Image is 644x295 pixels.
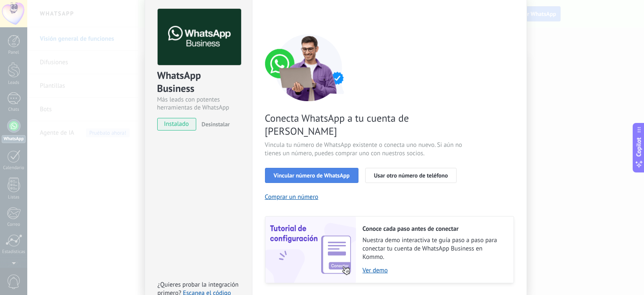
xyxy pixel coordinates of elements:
[363,266,505,274] a: Ver demo
[265,193,319,201] button: Comprar un número
[158,9,241,65] img: logo_main.png
[363,236,505,261] span: Nuestra demo interactiva te guía paso a paso para conectar tu cuenta de WhatsApp Business en Kommo.
[198,118,230,131] button: Desinstalar
[363,225,505,233] h2: Conoce cada paso antes de conectar
[374,172,448,178] span: Usar otro número de teléfono
[265,141,465,158] span: Vincula tu número de WhatsApp existente o conecta uno nuevo. Si aún no tienes un número, puedes c...
[158,118,196,131] span: instalado
[157,69,240,96] div: WhatsApp Business
[274,172,350,178] span: Vincular número de WhatsApp
[365,168,457,183] button: Usar otro número de teléfono
[265,34,353,101] img: connect number
[265,112,465,138] span: Conecta WhatsApp a tu cuenta de [PERSON_NAME]
[157,96,240,112] div: Más leads con potentes herramientas de WhatsApp
[202,120,230,128] span: Desinstalar
[265,168,358,183] button: Vincular número de WhatsApp
[635,137,643,157] span: Copilot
